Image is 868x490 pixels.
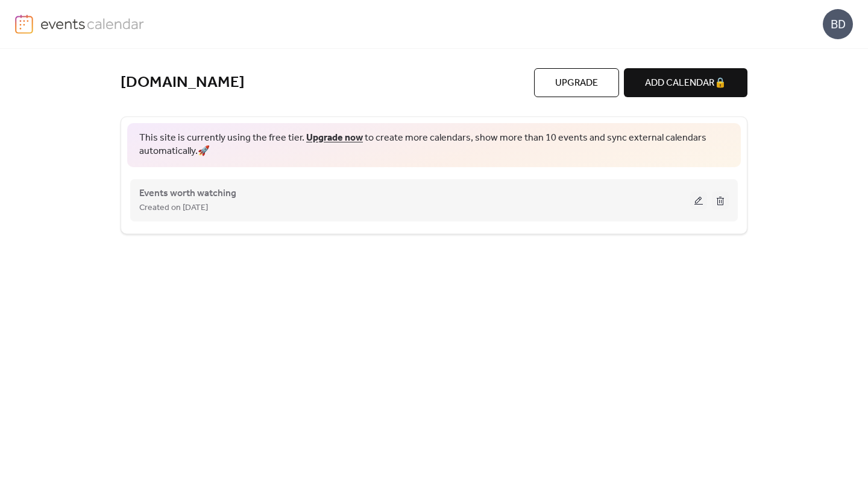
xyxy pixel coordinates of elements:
span: Created on [DATE] [139,201,208,215]
span: This site is currently using the free tier. to create more calendars, show more than 10 events an... [139,132,729,159]
a: Upgrade now [306,129,363,147]
a: Events worth watching [139,190,236,197]
div: BD [823,9,853,39]
img: logo [15,14,33,34]
a: [DOMAIN_NAME] [121,73,245,93]
img: logo-type [40,14,145,33]
span: Events worth watching [139,186,236,201]
span: Upgrade [555,76,598,91]
button: Upgrade [534,68,619,97]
